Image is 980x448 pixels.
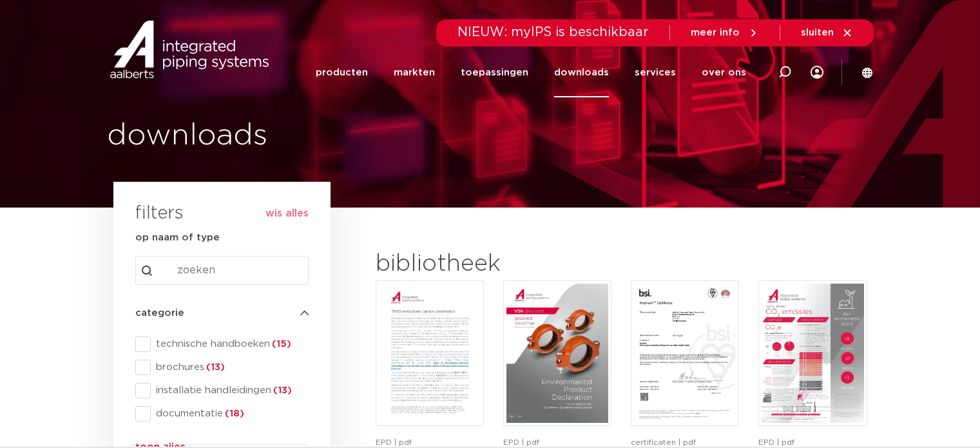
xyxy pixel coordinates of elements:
span: sluiten [801,28,834,37]
span: brochures [151,361,309,374]
a: sluiten [801,27,853,39]
a: producten [316,48,368,97]
span: EPD | pdf [503,438,539,446]
span: (18) [223,409,244,418]
h1: downloads [107,115,484,157]
img: NL-Carbon-data-help-sheet-pdf.jpg [762,284,863,423]
h2: bibliotheek [376,249,605,280]
a: over ons [702,48,746,97]
span: NIEUW: myIPS is beschikbaar [457,26,649,39]
img: VSH-Shurjoint-Grooved-Couplings_A4EPD_5011512_EN-pdf.jpg [506,284,608,423]
nav: Menu [316,48,746,97]
strong: op naam of type [135,233,220,242]
a: meer info [691,27,759,39]
div: technische handboeken(15) [135,336,309,352]
span: (15) [270,339,291,349]
a: markten [394,48,435,97]
a: services [635,48,676,97]
img: XPress_Koper_BSI-pdf.jpg [634,284,736,423]
h3: filters [135,199,184,229]
span: documentatie [151,407,309,420]
div: installatie handleidingen(13) [135,383,309,398]
div: documentatie(18) [135,406,309,422]
span: (13) [271,385,292,395]
span: technische handboeken [151,338,309,351]
span: EPD | pdf [758,438,794,446]
h4: categorie [135,306,309,321]
span: installatie handleidingen [151,384,309,397]
span: EPD | pdf [376,438,412,446]
img: TM65-Embodied-Carbon-Declaration-pdf.jpg [379,284,481,423]
a: toepassingen [461,48,528,97]
span: meer info [691,28,740,37]
span: (13) [204,362,225,372]
span: certificaten | pdf [631,438,696,446]
div: brochures(13) [135,360,309,375]
a: downloads [554,48,609,97]
button: wis alles [265,207,309,220]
